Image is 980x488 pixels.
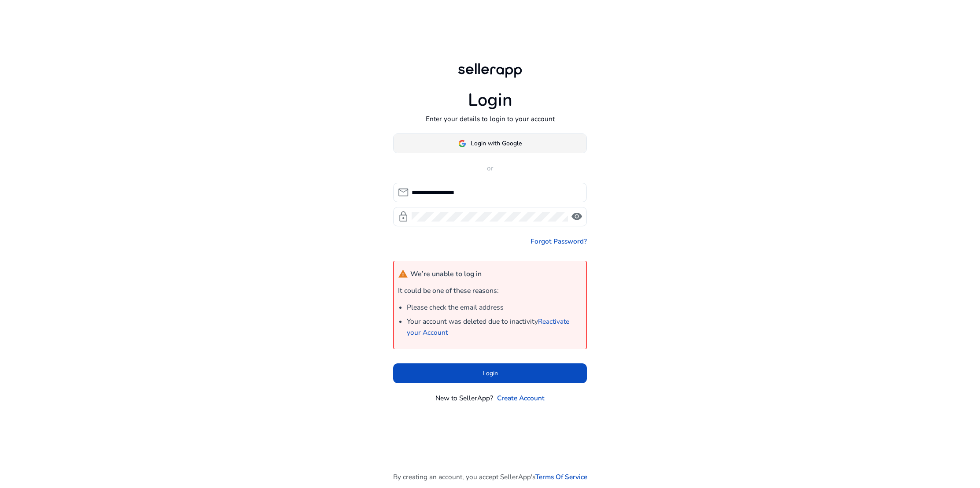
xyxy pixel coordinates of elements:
[398,286,582,296] p: It could be one of these reasons:
[88,51,96,58] img: tab_keywords_by_traffic_grey.svg
[531,236,587,246] a: Forgot Password?
[471,139,522,148] span: Login with Google
[46,52,67,58] div: Dominio
[571,211,582,222] span: visibility
[407,317,569,337] a: Reactivate your Account
[14,23,21,30] img: website_grey.svg
[23,23,126,30] div: [PERSON_NAME]: [DOMAIN_NAME]
[407,303,582,313] li: Please check the email address
[535,472,587,482] a: Terms Of Service
[398,269,482,279] h4: We’re unable to log in
[398,211,409,222] span: lock
[426,114,555,124] p: Enter your details to login to your account
[393,163,587,173] p: or
[25,14,43,21] div: v 4.0.25
[98,52,146,58] div: Keyword (traffico)
[468,90,512,111] h1: Login
[435,393,493,403] p: New to SellerApp?
[497,393,545,403] a: Create Account
[37,51,44,58] img: tab_domain_overview_orange.svg
[458,140,466,148] img: google-logo.svg
[398,187,409,198] span: mail
[14,14,21,21] img: logo_orange.svg
[393,363,587,383] button: Login
[407,316,582,338] li: Your account was deleted due to inactivity
[483,369,498,378] span: Login
[393,133,587,153] button: Login with Google
[398,269,408,279] mat-icon: warning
